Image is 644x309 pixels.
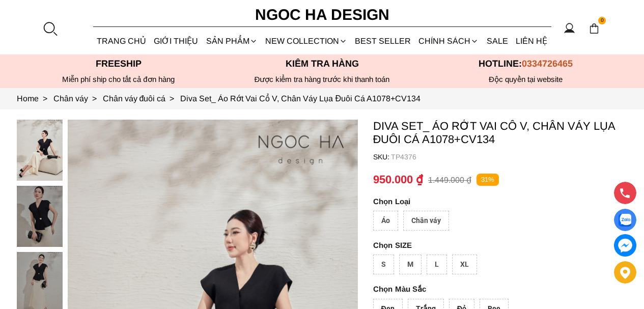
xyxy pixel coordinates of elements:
a: NEW COLLECTION [261,27,351,54]
a: LIÊN HỆ [512,27,551,54]
a: messenger [614,234,636,257]
span: > [39,94,51,103]
div: Chính sách [415,27,483,54]
span: > [88,94,101,103]
a: BEST SELLER [351,27,415,54]
p: 31% [477,174,499,186]
font: Kiểm tra hàng [286,59,359,69]
p: SIZE [373,241,628,249]
p: 950.000 ₫ [373,173,423,186]
a: Link to Home [17,94,53,103]
p: Diva Set_ Áo Rớt Vai Cổ V, Chân Váy Lụa Đuôi Cá A1078+CV134 [373,120,628,146]
p: 1.449.000 ₫ [428,175,471,185]
img: Diva Set_ Áo Rớt Vai Cổ V, Chân Váy Lụa Đuôi Cá A1078+CV134_mini_1 [17,186,63,247]
div: SẢN PHẨM [202,27,261,54]
div: M [399,255,422,274]
a: Link to Chân váy [53,94,103,103]
a: Link to Diva Set_ Áo Rớt Vai Cổ V, Chân Váy Lụa Đuôi Cá A1078+CV134 [180,94,421,103]
a: SALE [483,27,512,54]
a: TRANG CHỦ [93,27,150,54]
h6: SKU: [373,153,391,161]
p: Màu Sắc [373,285,599,294]
a: Link to Chân váy đuôi cá [103,94,181,103]
div: S [373,255,394,274]
span: > [165,94,178,103]
span: 0334726465 [522,59,573,69]
img: Display image [619,214,631,227]
div: L [427,255,447,274]
p: Hotline: [424,59,628,69]
div: Chân váy [403,211,449,231]
a: GIỚI THIỆU [150,27,202,54]
img: img-CART-ICON-ksit0nf1 [589,23,600,34]
p: Được kiểm tra hàng trước khi thanh toán [220,75,424,84]
a: Ngoc Ha Design [246,3,399,27]
img: Diva Set_ Áo Rớt Vai Cổ V, Chân Váy Lụa Đuôi Cá A1078+CV134_mini_0 [17,120,63,181]
h6: Độc quyền tại website [424,75,628,84]
div: Miễn phí ship cho tất cả đơn hàng [17,75,220,84]
p: TP4376 [391,153,628,161]
div: XL [452,255,477,274]
span: 0 [598,17,606,25]
a: Display image [614,209,636,231]
p: Freeship [17,59,220,69]
p: Loại [373,197,599,206]
div: Áo [373,211,398,231]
